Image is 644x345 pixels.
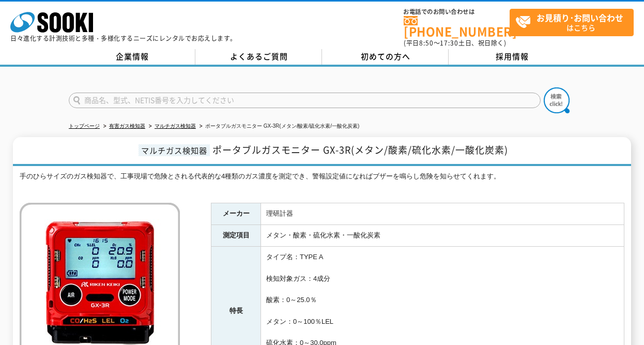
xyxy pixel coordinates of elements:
span: ポータブルガスモニター GX-3R(メタン/酸素/硫化水素/一酸化炭素) [212,143,508,157]
th: メーカー [211,203,261,225]
span: 8:50 [419,38,434,48]
span: マルチガス検知器 [139,144,210,156]
span: はこちら [515,9,633,35]
input: 商品名、型式、NETIS番号を入力してください [69,93,541,108]
span: 初めての方へ [361,51,410,62]
strong: お見積り･お問い合わせ [536,11,623,24]
a: 有害ガス検知器 [109,123,145,129]
div: 手のひらサイズのガス検知器で、工事現場で危険とされる代表的な4種類のガス濃度を測定でき、警報設定値になればブザーを鳴らし危険を知らせてくれます。 [20,171,624,193]
a: 企業情報 [69,49,195,65]
span: (平日 ～ 土日、祝日除く) [404,38,506,48]
a: [PHONE_NUMBER] [404,16,510,37]
a: トップページ [69,123,100,129]
p: 日々進化する計測技術と多種・多様化するニーズにレンタルでお応えします。 [10,35,237,41]
td: メタン・酸素・硫化水素・一酸化炭素 [261,225,624,247]
a: よくあるご質問 [195,49,322,65]
li: ポータブルガスモニター GX-3R(メタン/酸素/硫化水素/一酸化炭素) [197,121,359,132]
a: マルチガス検知器 [155,123,196,129]
th: 測定項目 [211,225,261,247]
span: お電話でのお問い合わせは [404,9,510,15]
img: btn_search.png [544,87,570,113]
td: 理研計器 [261,203,624,225]
a: 採用情報 [449,49,575,65]
a: お見積り･お問い合わせはこちら [510,9,634,36]
a: 初めての方へ [322,49,449,65]
span: 17:30 [440,38,458,48]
